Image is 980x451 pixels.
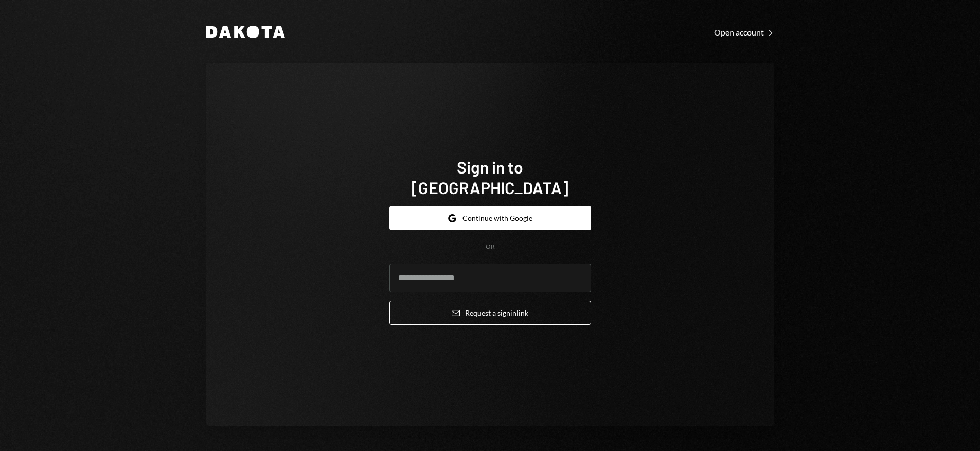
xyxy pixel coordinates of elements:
a: Open account [714,26,774,38]
button: Request a signinlink [389,301,591,325]
div: OR [486,242,495,251]
button: Continue with Google [389,206,591,230]
div: Open account [714,27,774,38]
h1: Sign in to [GEOGRAPHIC_DATA] [389,157,591,198]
